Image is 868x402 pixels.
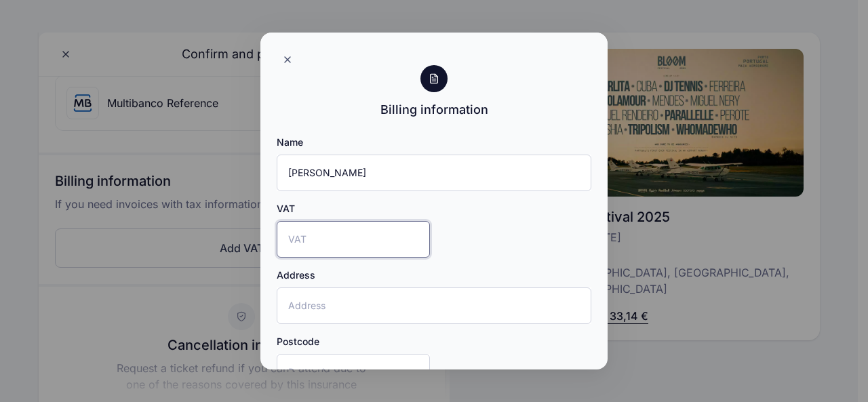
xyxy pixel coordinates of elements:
[380,100,488,119] div: Billing information
[277,268,315,282] label: Address
[277,155,591,191] input: Name
[277,335,319,348] label: Postcode
[277,221,430,258] input: VAT
[277,136,303,149] label: Name
[277,287,591,324] input: Address
[277,354,430,390] input: Postcode
[277,202,295,216] label: VAT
